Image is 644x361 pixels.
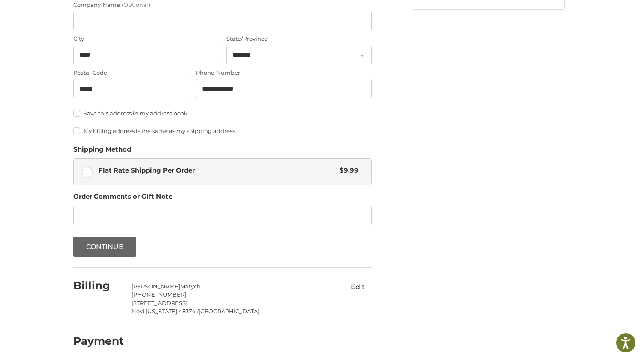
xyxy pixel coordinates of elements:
[178,308,199,315] span: 48374 /
[132,283,180,290] span: [PERSON_NAME]
[73,69,188,77] label: Postal Code
[180,283,201,290] span: Matych
[122,1,150,8] small: (Optional)
[73,35,218,43] label: City
[73,145,131,158] legend: Shipping Method
[196,69,372,77] label: Phone Number
[73,279,123,292] h2: Billing
[146,308,178,315] span: [US_STATE],
[336,166,359,176] span: $9.99
[132,300,187,306] span: [STREET_ADDRESS]
[73,1,372,9] label: Company Name
[73,334,124,348] h2: Payment
[226,35,371,43] label: State/Province
[73,192,172,206] legend: Order Comments
[132,291,186,298] span: [PHONE_NUMBER]
[132,308,146,315] span: Novi,
[344,280,372,294] button: Edit
[99,11,109,21] button: Open LiveChat chat widget
[12,13,97,20] p: We're away right now. Please check back later!
[199,308,259,315] span: [GEOGRAPHIC_DATA]
[99,166,336,176] span: Flat Rate Shipping Per Order
[73,110,372,117] label: Save this address in my address book.
[73,237,137,257] button: Continue
[73,127,372,134] label: My billing address is the same as my shipping address.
